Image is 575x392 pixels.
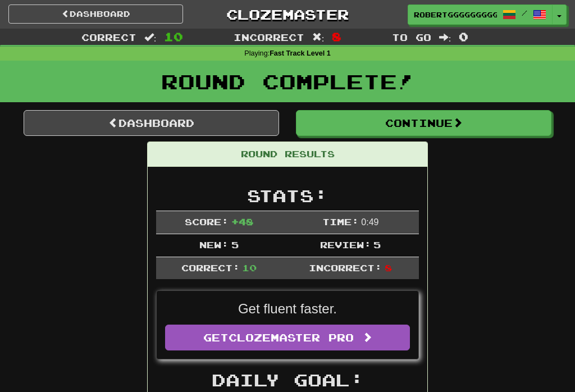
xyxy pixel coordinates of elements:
[148,142,427,167] div: Round Results
[231,239,239,250] span: 5
[156,186,419,205] h2: Stats:
[165,299,410,318] p: Get fluent faster.
[309,262,382,273] span: Incorrect:
[439,33,451,42] span: :
[229,331,354,344] span: Clozemaster Pro
[361,217,378,227] span: 0 : 49
[459,30,468,43] span: 0
[81,31,136,43] span: Correct
[24,110,279,136] a: Dashboard
[312,33,325,42] span: :
[185,216,229,227] span: Score:
[165,325,410,350] a: GetClozemaster Pro
[322,216,359,227] span: Time:
[522,9,527,17] span: /
[181,262,240,273] span: Correct:
[164,30,183,43] span: 10
[156,371,419,389] h2: Daily Goal:
[270,49,331,57] strong: Fast Track Level 1
[8,4,183,24] a: Dashboard
[373,239,381,250] span: 5
[414,10,497,20] span: RobertGgggggggg
[320,239,371,250] span: Review:
[234,31,304,43] span: Incorrect
[296,110,551,136] button: Continue
[242,262,257,273] span: 10
[385,262,392,273] span: 8
[199,239,229,250] span: New:
[392,31,431,43] span: To go
[231,216,253,227] span: + 48
[4,70,571,93] h1: Round Complete!
[144,33,157,42] span: :
[200,4,375,24] a: Clozemaster
[408,4,553,25] a: RobertGgggggggg /
[332,30,341,43] span: 8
